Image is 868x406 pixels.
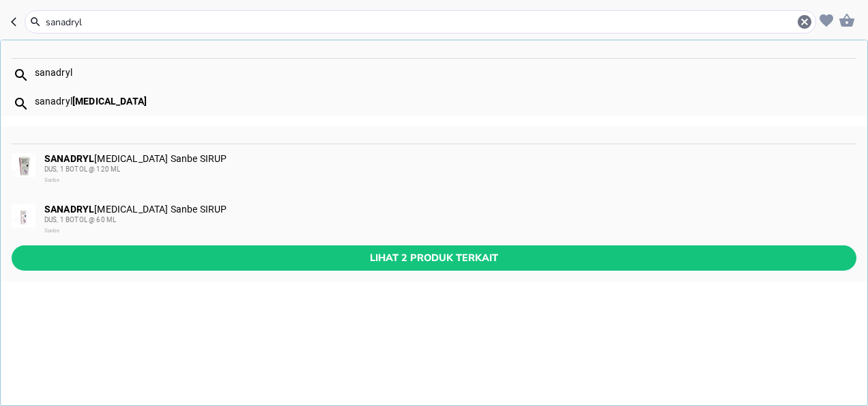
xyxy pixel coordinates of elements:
[44,204,94,215] b: SANADRYL
[44,177,59,183] span: Sanbe
[35,67,856,78] div: sanadryl
[44,228,59,234] span: Sanbe
[44,216,116,224] span: DUS, 1 BOTOL @ 60 ML
[12,245,856,271] button: Lihat 2 produk terkait
[35,96,856,107] div: sanadryl
[23,249,845,267] span: Lihat 2 produk terkait
[44,153,94,164] b: SANADRYL
[44,15,796,29] input: Cari 4000+ produk di sini
[44,165,120,173] span: DUS, 1 BOTOL @ 120 ML
[44,204,855,236] div: [MEDICAL_DATA] Sanbe SIRUP
[72,96,147,107] b: [MEDICAL_DATA]
[44,153,855,186] div: [MEDICAL_DATA] Sanbe SIRUP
